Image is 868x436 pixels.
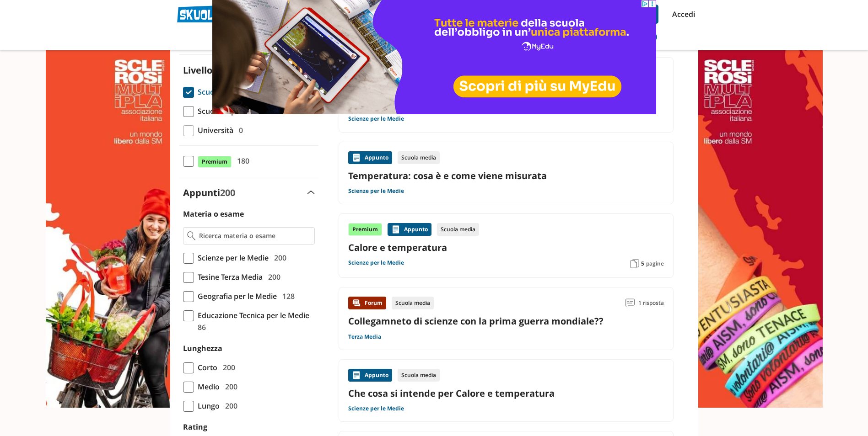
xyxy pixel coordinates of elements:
[672,5,691,24] a: Accedi
[199,231,310,240] input: Ricerca materia o esame
[194,381,220,393] span: Medio
[194,290,277,302] span: Geografia per le Medie
[198,156,232,168] span: Premium
[183,343,222,353] label: Lunghezza
[352,153,361,162] img: Appunti contenuto
[352,298,361,308] img: Forum contenuto
[348,115,404,122] a: Scienze per le Medie
[194,105,257,117] span: Scuola Superiore
[194,252,269,264] span: Scienze per le Medie
[348,187,404,195] a: Scienze per le Medie
[348,259,404,266] a: Scienze per le Medie
[348,333,381,340] a: Terza Media
[183,209,244,219] label: Materia o esame
[348,170,664,182] a: Temperatura: cosa è e come viene misurata
[392,297,434,309] div: Scuola media
[221,400,237,412] span: 200
[348,241,664,254] a: Calore e temperatura
[194,124,233,136] span: Università
[391,225,400,234] img: Appunti contenuto
[348,405,404,412] a: Scienze per le Medie
[219,362,235,373] span: 200
[348,297,386,309] div: Forum
[307,191,315,194] img: Apri e chiudi sezione
[279,290,295,302] span: 128
[641,260,644,267] span: 5
[221,381,237,393] span: 200
[398,151,440,164] div: Scuola media
[194,86,244,98] span: Scuola Media
[233,155,249,167] span: 180
[398,369,440,382] div: Scuola media
[187,231,196,240] img: Ricerca materia o esame
[183,186,235,199] label: Appunti
[348,151,392,164] div: Appunto
[183,421,315,433] label: Rating
[264,271,280,283] span: 200
[348,315,604,327] a: Collegamneto di scienze con la prima guerra mondiale??
[352,371,361,380] img: Appunti contenuto
[235,124,243,136] span: 0
[348,369,392,382] div: Appunto
[194,309,309,321] span: Educazione Tecnica per le Medie
[437,223,479,236] div: Scuola media
[194,321,206,333] span: 86
[348,223,382,236] div: Premium
[625,298,635,308] img: Commenti lettura
[183,64,212,76] label: Livello
[194,271,263,283] span: Tesine Terza Media
[194,400,220,412] span: Lungo
[638,297,664,309] span: 1 risposta
[630,259,639,268] img: Pagine
[388,223,431,236] div: Appunto
[194,362,217,373] span: Corto
[646,260,664,267] span: pagine
[270,252,286,264] span: 200
[348,387,664,399] a: Che cosa si intende per Calore e temperatura
[220,186,235,199] span: 200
